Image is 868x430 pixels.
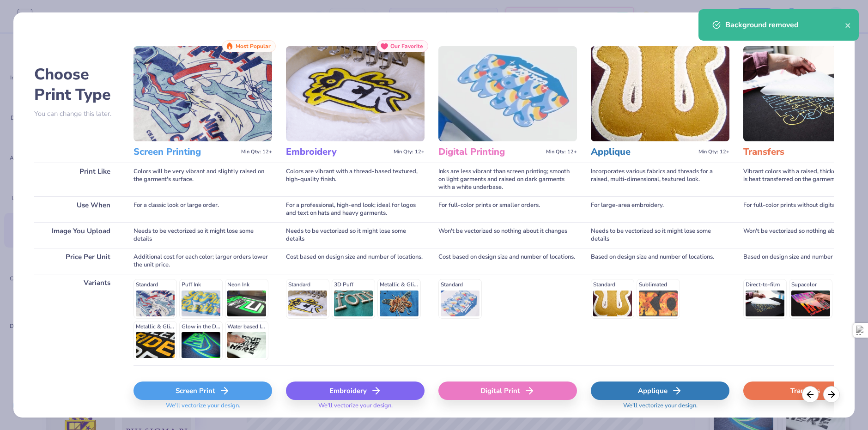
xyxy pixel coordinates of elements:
h3: Screen Printing [134,146,237,158]
span: We'll vectorize your design. [315,402,396,415]
img: Screen Printing [134,46,272,141]
span: Min Qty: 12+ [394,149,425,155]
div: Screen Print [134,382,272,400]
div: Needs to be vectorized so it might lose some details [134,222,272,248]
div: For large-area embroidery. [591,196,729,222]
h3: Transfers [743,146,847,158]
h2: Choose Print Type [34,64,120,105]
h3: Applique [591,146,695,158]
div: Use When [34,196,120,222]
div: Incorporates various fabrics and threads for a raised, multi-dimensional, textured look. [591,163,729,196]
div: Cost based on design size and number of locations. [438,248,577,274]
h3: Digital Printing [438,146,542,158]
div: Needs to be vectorized so it might lose some details [286,222,425,248]
span: Min Qty: 12+ [241,149,272,155]
div: Applique [591,382,729,400]
div: Inks are less vibrant than screen printing; smooth on light garments and raised on dark garments ... [438,163,577,196]
div: Embroidery [286,382,425,400]
img: Applique [591,46,729,141]
div: Colors are vibrant with a thread-based textured, high-quality finish. [286,163,425,196]
div: Print Like [34,163,120,196]
div: Based on design size and number of locations. [591,248,729,274]
div: Image You Upload [34,222,120,248]
div: Price Per Unit [34,248,120,274]
p: You can change this later. [34,110,120,118]
span: Min Qty: 12+ [546,149,577,155]
span: Min Qty: 12+ [698,149,729,155]
div: Cost based on design size and number of locations. [286,248,425,274]
div: Additional cost for each color; larger orders lower the unit price. [134,248,272,274]
div: Won't be vectorized so nothing about it changes [438,222,577,248]
button: close [845,19,851,30]
div: Variants [34,274,120,365]
div: Background removed [725,19,845,30]
div: Colors will be very vibrant and slightly raised on the garment's surface. [134,163,272,196]
div: Digital Print [438,382,577,400]
span: We'll vectorize your design. [162,402,244,415]
img: Digital Printing [438,46,577,141]
span: We'll vectorize your design. [619,402,701,415]
div: For full-color prints or smaller orders. [438,196,577,222]
img: Embroidery [286,46,425,141]
div: For a classic look or large order. [134,196,272,222]
h3: Embroidery [286,146,390,158]
span: Most Popular [236,43,271,49]
div: For a professional, high-end look; ideal for logos and text on hats and heavy garments. [286,196,425,222]
div: Needs to be vectorized so it might lose some details [591,222,729,248]
span: Our Favorite [390,43,423,49]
